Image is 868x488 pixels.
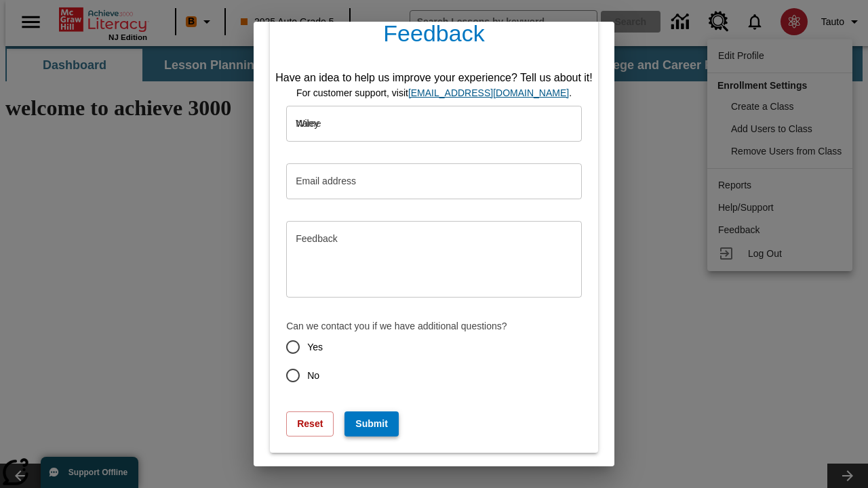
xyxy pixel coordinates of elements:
span: Yes [307,340,323,354]
button: Reset [286,411,334,436]
span: No [307,369,319,383]
button: Submit [344,411,398,436]
div: contact-permission [286,333,582,390]
div: For customer support, visit . [275,86,593,100]
div: Have an idea to help us improve your experience? Tell us about it! [275,70,593,86]
h4: Feedback [270,9,598,64]
a: support, will open in new browser tab [408,87,569,98]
